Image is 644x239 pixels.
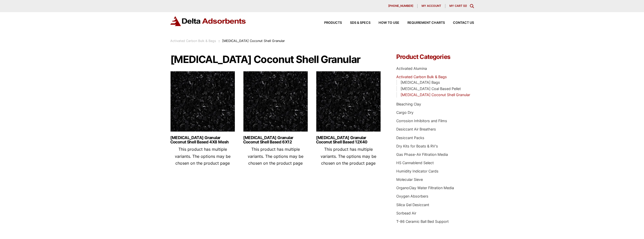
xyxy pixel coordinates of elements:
[342,21,370,25] a: SDS & SPECS
[316,136,381,144] a: [MEDICAL_DATA] Granular Coconut Shell Based 12X40
[316,21,342,25] a: Products
[396,54,474,60] h4: Product Categories
[396,75,447,79] a: Activated Carbon Bulk & Bags
[396,152,448,157] a: Gas Phase-Air Filtration Media
[396,110,413,115] a: Cargo Dry
[321,147,376,165] span: This product has multiple variants. The options may be chosen on the product page
[243,136,308,144] a: [MEDICAL_DATA] Granular Coconut Shell Based 6X12
[170,54,381,65] h1: [MEDICAL_DATA] Coconut Shell Granular
[396,119,447,123] a: Corrosion Inhibitors and Films
[399,21,445,25] a: Requirement Charts
[396,136,424,140] a: Desiccant Packs
[396,186,454,190] a: OrganoClay Water Filtration Media
[422,5,441,7] span: My account
[219,39,220,43] span: :
[396,169,439,173] a: Humidity Indicator Cards
[396,66,427,71] a: Activated Alumina
[379,21,399,25] span: How to Use
[350,21,370,25] span: SDS & SPECS
[384,4,418,8] a: [PHONE_NUMBER]
[243,71,308,134] img: Activated Carbon Mesh Granular
[470,4,474,8] div: Toggle Modal Content
[418,4,445,8] a: My account
[170,16,246,26] img: Delta Adsorbents
[449,4,467,8] a: My Cart (0)
[396,144,438,148] a: Dry Kits for Boats & RV's
[170,39,216,43] a: Activated Carbon Bulk & Bags
[396,102,421,106] a: Bleaching Clay
[396,127,436,131] a: Desiccant Air Breathers
[170,71,235,134] img: Activated Carbon Mesh Granular
[453,21,474,25] span: Contact Us
[401,93,470,97] a: [MEDICAL_DATA] Coconut Shell Granular
[222,39,285,43] span: [MEDICAL_DATA] Coconut Shell Granular
[370,21,399,25] a: How to Use
[396,203,429,207] a: Silica Gel Desiccant
[464,4,466,8] span: 0
[175,147,231,165] span: This product has multiple variants. The options may be chosen on the product page
[396,194,428,198] a: Oxygen Absorbers
[248,147,303,165] span: This product has multiple variants. The options may be chosen on the product page
[388,5,413,7] span: [PHONE_NUMBER]
[445,21,474,25] a: Contact Us
[401,86,461,91] a: [MEDICAL_DATA] Coal Based Pellet
[396,177,423,182] a: Molecular Sieve
[396,211,416,215] a: Sorbead Air
[324,21,342,25] span: Products
[401,80,440,84] a: [MEDICAL_DATA] Bags
[396,161,434,165] a: HS Cannablend Select
[396,219,449,224] a: T-86 Ceramic Ball Bed Support
[170,136,235,144] a: [MEDICAL_DATA] Granular Coconut Shell Based 4X8 Mesh
[407,21,445,25] span: Requirement Charts
[316,71,381,134] img: Activated Carbon Mesh Granular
